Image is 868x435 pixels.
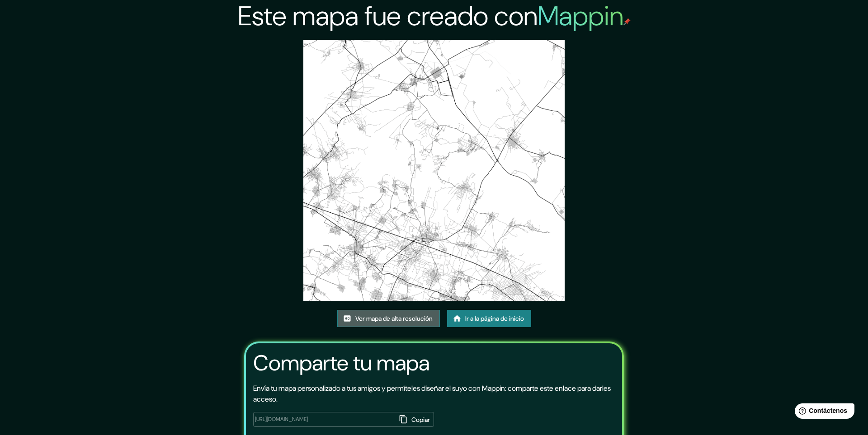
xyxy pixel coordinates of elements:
font: Copiar [411,416,430,424]
a: Ir a la página de inicio [447,310,531,327]
font: Comparte tu mapa [253,349,429,377]
font: Ver mapa de alta resolución [355,314,433,323]
img: created-map [303,40,565,301]
font: Ir a la página de inicio [465,314,524,323]
font: Envía tu mapa personalizado a tus amigos y permíteles diseñar el suyo con Mappin: comparte este e... [253,384,611,404]
a: Ver mapa de alta resolución [337,310,440,327]
button: Copiar [396,412,434,427]
iframe: Lanzador de widgets de ayuda [788,400,858,425]
img: pin de mapeo [623,18,631,25]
